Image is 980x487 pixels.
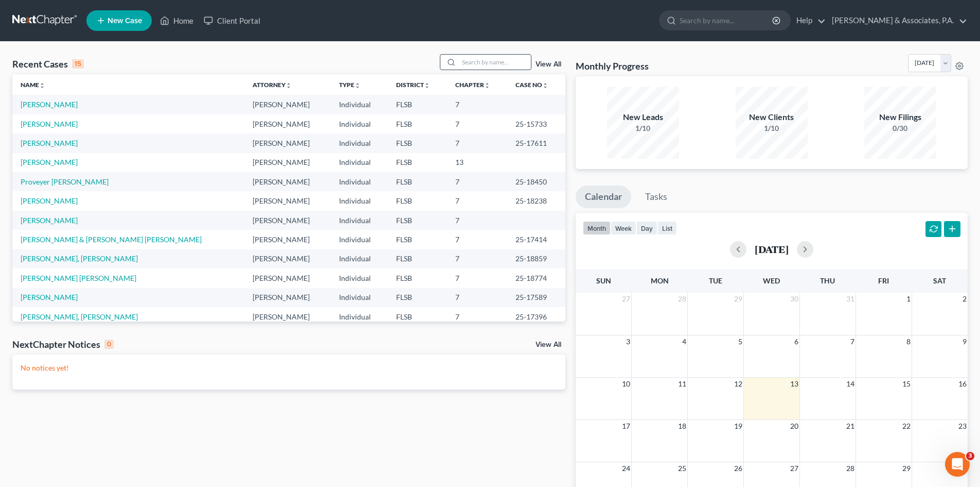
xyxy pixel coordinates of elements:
span: Thu [820,276,835,285]
td: Individual [331,133,387,153]
td: Individual [331,153,387,172]
td: FLSB [388,307,447,326]
td: [PERSON_NAME] [244,172,331,191]
span: 18 [677,420,687,432]
span: 13 [789,378,799,390]
td: [PERSON_NAME] [244,249,331,268]
td: [PERSON_NAME] [244,307,331,326]
a: View All [536,61,561,68]
span: 30 [789,293,799,305]
div: 15 [72,59,84,69]
i: unfold_more [354,82,361,89]
span: 3 [625,335,631,348]
td: 25-17611 [507,133,565,153]
i: unfold_more [542,82,548,89]
td: 13 [447,153,507,172]
a: [PERSON_NAME] [21,100,78,109]
button: list [657,221,677,235]
span: Sat [933,276,946,285]
div: 1/10 [607,123,679,133]
a: [PERSON_NAME], [PERSON_NAME] [21,312,138,321]
span: 23 [957,420,968,432]
td: Individual [331,172,387,191]
td: 7 [447,133,507,153]
td: FLSB [388,249,447,268]
p: No notices yet! [21,363,557,373]
i: unfold_more [484,82,490,89]
td: [PERSON_NAME] [244,288,331,307]
button: week [611,221,636,235]
a: Districtunfold_more [396,81,430,89]
span: Wed [763,276,780,285]
td: 7 [447,249,507,268]
td: 25-18238 [507,191,565,210]
div: New Filings [864,111,936,123]
td: Individual [331,288,387,307]
td: 7 [447,172,507,191]
span: Fri [878,276,889,285]
span: 26 [733,462,743,475]
a: [PERSON_NAME], [PERSON_NAME] [21,254,138,263]
td: FLSB [388,95,447,114]
span: 28 [845,462,856,475]
td: [PERSON_NAME] [244,95,331,114]
td: 25-17396 [507,307,565,326]
button: day [636,221,657,235]
td: FLSB [388,172,447,191]
td: Individual [331,230,387,249]
a: [PERSON_NAME] & [PERSON_NAME] [PERSON_NAME] [21,235,202,244]
a: Help [791,11,826,30]
a: [PERSON_NAME] [21,139,78,147]
a: Client Portal [199,11,265,30]
td: 7 [447,191,507,210]
span: 2 [961,293,968,305]
td: FLSB [388,153,447,172]
span: 20 [789,420,799,432]
button: month [583,221,611,235]
span: 16 [957,378,968,390]
input: Search by name... [459,55,531,70]
span: 24 [621,462,631,475]
td: 25-15733 [507,114,565,133]
td: FLSB [388,230,447,249]
td: 7 [447,230,507,249]
td: 7 [447,211,507,230]
a: Attorneyunfold_more [253,81,292,89]
span: 10 [621,378,631,390]
span: 28 [677,293,687,305]
i: unfold_more [39,82,45,89]
span: 27 [789,462,799,475]
a: [PERSON_NAME] [PERSON_NAME] [21,274,136,282]
td: [PERSON_NAME] [244,211,331,230]
a: Tasks [636,186,676,208]
td: 7 [447,95,507,114]
span: 4 [681,335,687,348]
td: 25-17589 [507,288,565,307]
td: Individual [331,211,387,230]
span: 19 [733,420,743,432]
i: unfold_more [424,82,430,89]
div: 0/30 [864,123,936,133]
span: 17 [621,420,631,432]
td: [PERSON_NAME] [244,114,331,133]
span: 15 [901,378,912,390]
a: [PERSON_NAME] [21,120,78,128]
span: 25 [677,462,687,475]
a: Chapterunfold_more [455,81,490,89]
td: 25-18774 [507,268,565,288]
a: Case Nounfold_more [515,81,548,89]
span: 22 [901,420,912,432]
div: 1/10 [736,123,808,133]
iframe: Intercom live chat [945,452,970,477]
td: [PERSON_NAME] [244,268,331,288]
h2: [DATE] [755,244,789,255]
span: 6 [793,335,799,348]
td: FLSB [388,191,447,210]
div: New Clients [736,111,808,123]
span: Sun [596,276,611,285]
td: Individual [331,114,387,133]
span: 12 [733,378,743,390]
a: [PERSON_NAME] [21,158,78,166]
td: FLSB [388,211,447,230]
div: New Leads [607,111,679,123]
